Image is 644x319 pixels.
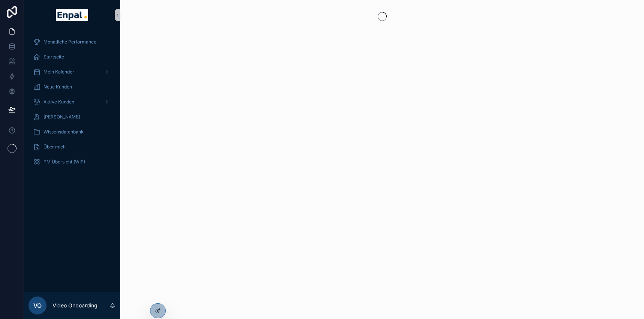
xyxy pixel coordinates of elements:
span: [PERSON_NAME] [44,114,80,120]
span: Neue Kunden [44,84,72,90]
a: Über mich [29,140,116,154]
span: Mein Kalender [44,69,74,75]
div: scrollable content [24,30,120,178]
a: Startseite [29,50,116,64]
a: Aktive Kunden [29,95,116,109]
p: Video Onboarding [53,302,98,309]
span: Über mich [44,144,66,150]
a: Mein Kalender [29,65,116,79]
a: Wissensdatenbank [29,125,116,139]
span: Aktive Kunden [44,99,74,105]
span: VO [33,301,42,310]
span: PM Übersicht (WIP) [44,159,85,165]
img: App logo [56,9,88,21]
a: Neue Kunden [29,80,116,94]
span: Startseite [44,54,64,60]
a: PM Übersicht (WIP) [29,155,116,169]
a: Monatliche Performance [29,35,116,49]
a: [PERSON_NAME] [29,110,116,124]
span: Monatliche Performance [44,39,96,45]
span: Wissensdatenbank [44,129,84,135]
